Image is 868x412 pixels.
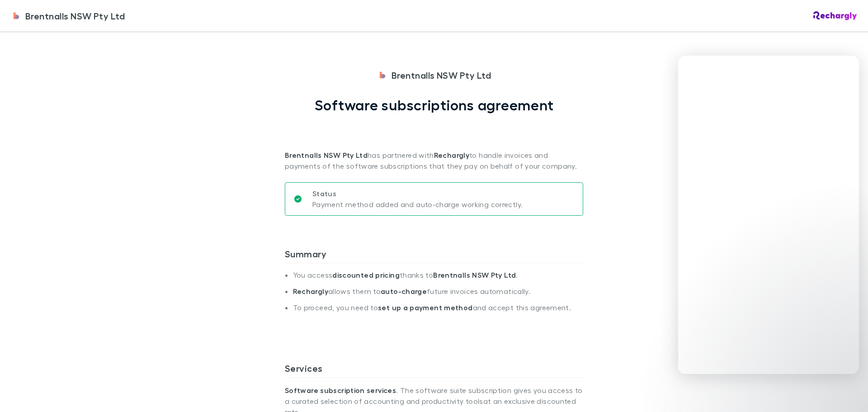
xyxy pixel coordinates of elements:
[381,287,427,296] strong: auto-charge
[293,287,583,303] li: allows them to future invoices automatically.
[312,199,523,210] p: Payment method added and auto-charge working correctly.
[285,386,396,395] strong: Software subscription services
[293,270,583,287] li: You access thanks to .
[293,303,583,319] li: To proceed, you need to and accept this agreement.
[285,114,583,171] p: has partnered with to handle invoices and payments of the software subscriptions that they pay on...
[433,270,516,279] strong: Brentnalls NSW Pty Ltd
[813,11,857,20] img: Rechargly Logo
[378,303,472,312] strong: set up a payment method
[434,151,469,160] strong: Rechargly
[11,10,22,21] img: Brentnalls NSW Pty Ltd's Logo
[285,363,583,377] h3: Services
[837,381,859,403] iframe: Intercom live chat
[285,151,368,160] strong: Brentnalls NSW Pty Ltd
[678,56,859,374] iframe: Intercom live chat
[315,96,554,114] h1: Software subscriptions agreement
[332,270,400,279] strong: discounted pricing
[285,248,583,263] h3: Summary
[392,68,491,82] span: Brentnalls NSW Pty Ltd
[377,70,388,81] img: Brentnalls NSW Pty Ltd's Logo
[293,287,328,296] strong: Rechargly
[312,188,523,199] p: Status
[25,9,125,23] span: Brentnalls NSW Pty Ltd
